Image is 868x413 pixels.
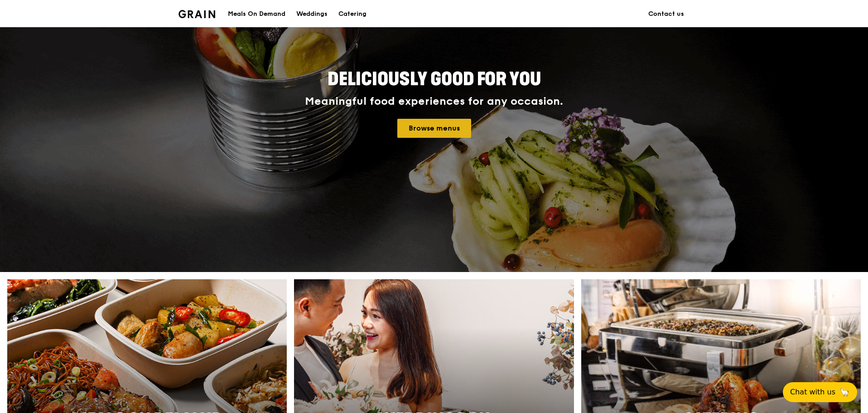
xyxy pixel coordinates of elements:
[291,0,333,28] a: Weddings
[783,382,857,402] button: Chat with us🦙
[839,387,850,398] span: 🦙
[397,119,471,138] a: Browse menus
[328,68,541,90] span: Deliciously good for you
[178,10,215,18] img: Grain
[790,387,835,398] span: Chat with us
[338,0,366,28] div: Catering
[296,0,328,28] div: Weddings
[333,0,372,28] a: Catering
[228,0,285,28] div: Meals On Demand
[271,95,597,108] div: Meaningful food experiences for any occasion.
[643,0,690,28] a: Contact us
